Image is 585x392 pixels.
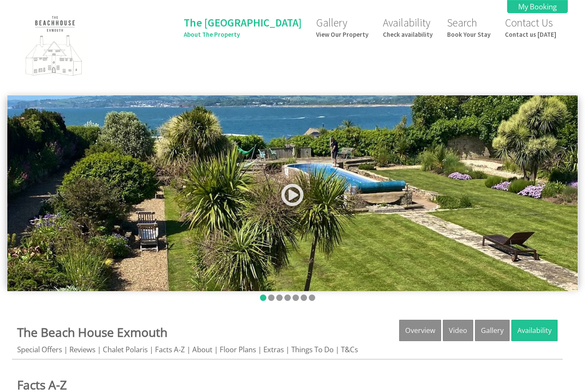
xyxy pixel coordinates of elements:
small: View Our Property [316,30,368,38]
a: Chalet Polaris [103,345,148,354]
small: Check availability [383,30,433,38]
a: Special Offers [17,345,62,354]
small: Contact us [DATE] [505,30,556,38]
a: The Beach House Exmouth [17,324,167,340]
a: Availability [511,320,558,341]
a: Reviews [69,345,96,354]
a: Extras [263,345,284,354]
a: Things To Do [291,345,334,354]
a: Contact UsContact us [DATE] [505,16,556,38]
a: Gallery [475,320,510,341]
a: Floor Plans [220,345,256,354]
a: Facts A-Z [155,345,185,354]
a: T&Cs [341,345,358,354]
a: Overview [399,320,441,341]
img: The Beach House Exmouth [12,12,98,82]
a: Video [443,320,473,341]
a: GalleryView Our Property [316,16,368,38]
a: The [GEOGRAPHIC_DATA]About The Property [184,16,301,38]
a: About [192,345,212,354]
small: About The Property [184,30,301,38]
small: Book Your Stay [447,30,490,38]
a: AvailabilityCheck availability [383,16,433,38]
a: SearchBook Your Stay [447,16,490,38]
